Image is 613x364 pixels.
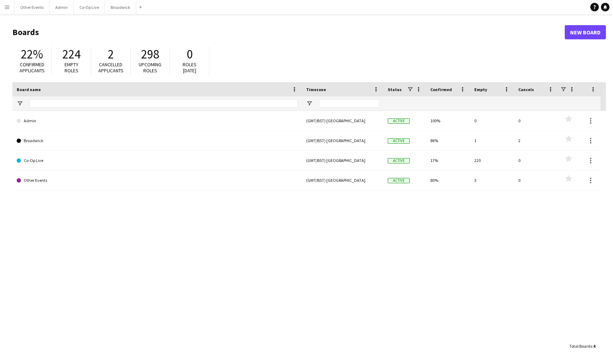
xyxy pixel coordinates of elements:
[388,178,410,183] span: Active
[426,170,470,190] div: 80%
[388,118,410,124] span: Active
[50,0,74,14] button: Admin
[21,46,43,62] span: 22%
[183,61,197,74] span: Roles [DATE]
[139,61,161,74] span: Upcoming roles
[569,339,595,353] div: :
[17,87,41,92] span: Board name
[108,46,114,62] span: 2
[29,99,298,108] input: Board name Filter Input
[388,138,410,144] span: Active
[474,87,487,92] span: Empty
[518,87,534,92] span: Cancels
[306,100,313,107] button: Open Filter Menu
[430,87,452,92] span: Confirmed
[302,151,383,170] div: (GMT/BST) [GEOGRAPHIC_DATA]
[98,61,123,74] span: Cancelled applicants
[426,151,470,170] div: 17%
[470,111,514,130] div: 0
[17,131,298,151] a: Broadwick
[12,27,565,38] h1: Boards
[470,131,514,150] div: 1
[302,170,383,190] div: (GMT/BST) [GEOGRAPHIC_DATA]
[319,99,379,108] input: Timezone Filter Input
[17,100,23,107] button: Open Filter Menu
[388,87,402,92] span: Status
[105,0,136,14] button: Broadwick
[17,151,298,170] a: Co-Op Live
[569,343,592,349] span: Total Boards
[565,25,606,39] a: New Board
[514,131,558,150] div: 2
[20,61,45,74] span: Confirmed applicants
[17,170,298,190] a: Other Events
[388,158,410,163] span: Active
[514,111,558,130] div: 0
[426,111,470,130] div: 100%
[302,111,383,130] div: (GMT/BST) [GEOGRAPHIC_DATA]
[15,0,50,14] button: Other Events
[302,131,383,150] div: (GMT/BST) [GEOGRAPHIC_DATA]
[74,0,105,14] button: Co-Op Live
[65,61,78,74] span: Empty roles
[514,170,558,190] div: 0
[470,151,514,170] div: 220
[426,131,470,150] div: 86%
[187,46,193,62] span: 0
[306,87,326,92] span: Timezone
[141,46,159,62] span: 298
[514,151,558,170] div: 0
[470,170,514,190] div: 3
[17,111,298,131] a: Admin
[593,343,595,349] span: 4
[62,46,81,62] span: 224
